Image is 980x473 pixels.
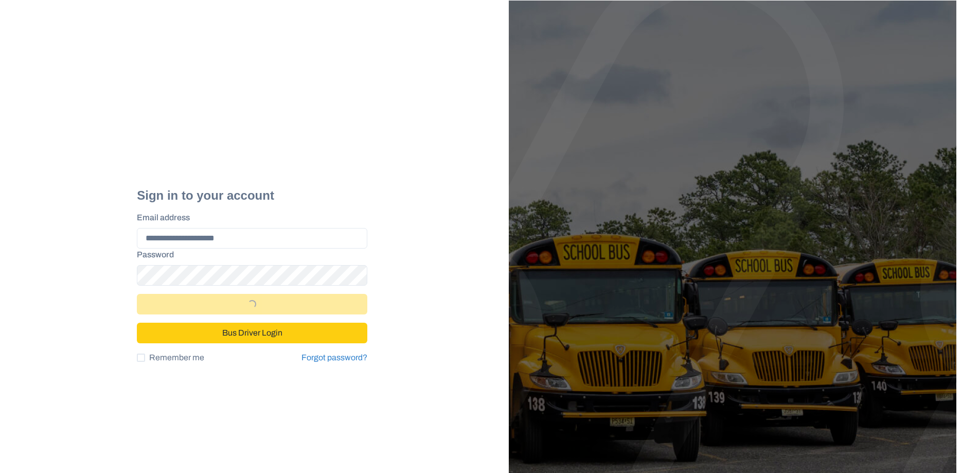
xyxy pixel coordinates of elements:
[137,188,367,203] h2: Sign in to your account
[149,352,204,364] span: Remember me
[137,212,361,224] label: Email address
[301,352,367,364] a: Forgot password?
[137,249,361,261] label: Password
[301,353,367,362] a: Forgot password?
[137,323,367,343] button: Bus Driver Login
[137,324,367,332] a: Bus Driver Login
